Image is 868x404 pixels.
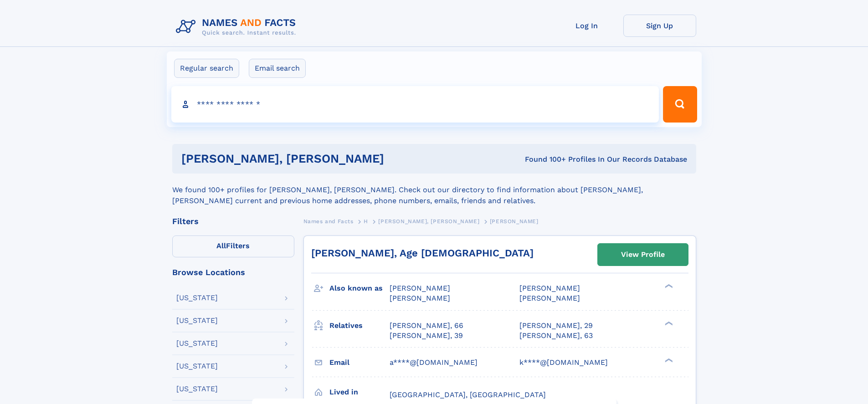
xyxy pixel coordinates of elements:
[378,218,479,225] span: [PERSON_NAME], [PERSON_NAME]
[364,218,368,225] span: H
[378,215,479,227] a: [PERSON_NAME], [PERSON_NAME]
[171,86,659,123] input: search input
[172,235,294,257] label: Filters
[311,247,534,259] a: [PERSON_NAME], Age [DEMOGRAPHIC_DATA]
[174,59,239,78] label: Regular search
[329,384,390,400] h3: Lived in
[172,268,294,276] div: Browse Locations
[621,244,665,265] div: View Profile
[390,390,546,399] span: [GEOGRAPHIC_DATA], [GEOGRAPHIC_DATA]
[519,294,580,302] span: [PERSON_NAME]
[519,284,580,292] span: [PERSON_NAME]
[663,86,697,123] button: Search Button
[598,244,688,266] a: View Profile
[329,318,390,333] h3: Relatives
[249,59,306,78] label: Email search
[663,357,673,363] div: ❯
[176,385,218,393] div: [US_STATE]
[663,283,673,289] div: ❯
[390,321,463,331] a: [PERSON_NAME], 66
[303,215,354,227] a: Names and Facts
[216,241,226,250] span: All
[329,281,390,296] h3: Also known as
[390,294,450,302] span: [PERSON_NAME]
[550,15,623,37] a: Log In
[176,294,218,302] div: [US_STATE]
[390,284,450,292] span: [PERSON_NAME]
[390,331,463,341] a: [PERSON_NAME], 39
[454,154,687,164] div: Found 100+ Profiles In Our Records Database
[519,331,593,341] a: [PERSON_NAME], 63
[663,320,673,326] div: ❯
[623,15,696,37] a: Sign Up
[172,217,294,225] div: Filters
[364,215,368,227] a: H
[329,355,390,370] h3: Email
[181,153,455,164] h1: [PERSON_NAME], [PERSON_NAME]
[490,218,539,225] span: [PERSON_NAME]
[176,317,218,324] div: [US_STATE]
[172,15,303,39] img: Logo Names and Facts
[172,174,696,206] div: We found 100+ profiles for [PERSON_NAME], [PERSON_NAME]. Check out our directory to find informat...
[176,363,218,370] div: [US_STATE]
[176,340,218,347] div: [US_STATE]
[519,321,593,331] a: [PERSON_NAME], 29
